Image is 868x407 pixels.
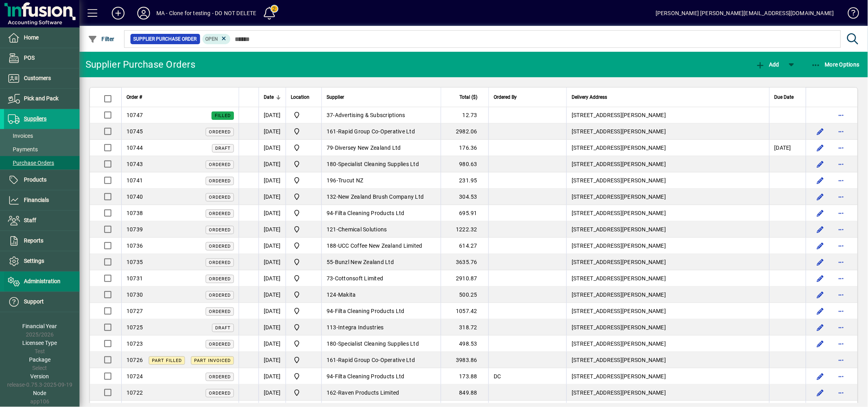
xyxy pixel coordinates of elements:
span: 55 [327,259,333,265]
button: More options [835,223,848,236]
button: Profile [131,6,156,20]
button: More options [835,256,848,268]
div: Order # [127,93,234,102]
button: More options [835,207,848,219]
span: Part Invoiced [194,358,231,363]
button: More options [835,109,848,121]
td: [DATE] [259,123,286,140]
span: Christchurch Cleaning Supplies Ltd [291,323,317,332]
td: 849.88 [441,385,488,401]
td: - [321,172,441,189]
button: More options [835,386,848,399]
td: 173.88 [441,368,488,385]
span: 94 [327,210,333,216]
td: [STREET_ADDRESS][PERSON_NAME] [566,140,769,156]
span: Draft [215,325,231,331]
td: [DATE] [259,156,286,172]
a: Settings [4,251,80,271]
button: More options [835,190,848,203]
td: 176.36 [441,140,488,156]
button: Edit [814,223,827,236]
span: Financial Year [23,323,57,329]
span: 196 [327,177,337,184]
span: Filter [88,36,115,42]
button: Edit [814,305,827,317]
span: 10738 [127,210,143,216]
span: Location [291,93,309,102]
div: Total ($) [446,93,485,102]
a: Purchase Orders [4,156,80,170]
td: [DATE] [259,319,286,336]
span: 121 [327,226,337,233]
button: Edit [814,272,827,285]
button: More Options [810,57,862,72]
span: Staff [24,217,36,223]
span: 188 [327,243,337,249]
span: Trucut NZ [338,177,363,184]
td: [DATE] [259,287,286,303]
td: [STREET_ADDRESS][PERSON_NAME] [566,123,769,140]
span: 180 [327,161,337,167]
span: Christchurch Cleaning Supplies Ltd [291,290,317,299]
span: Chemical Solutions [338,226,387,233]
span: Ordered [209,293,231,298]
span: Licensee Type [23,340,57,346]
td: [STREET_ADDRESS][PERSON_NAME] [566,156,769,172]
span: UCC Coffee New Zealand Limited [338,243,422,249]
span: Products [24,176,47,183]
td: [STREET_ADDRESS][PERSON_NAME] [566,303,769,319]
span: Christchurch Cleaning Supplies Ltd [291,127,317,136]
td: - [321,189,441,205]
button: More options [835,321,848,334]
span: Order # [127,93,142,102]
td: [STREET_ADDRESS][PERSON_NAME] [566,319,769,336]
span: Support [24,298,44,305]
span: New Zealand Brush Company Ltd [338,194,424,200]
span: Home [24,34,39,41]
span: 10743 [127,161,143,167]
span: Ordered [209,244,231,249]
span: 10747 [127,112,143,118]
span: Settings [24,258,44,264]
td: - [321,385,441,401]
button: Edit [814,321,827,334]
span: Ordered [209,211,231,216]
button: Edit [814,288,827,301]
td: - [321,368,441,385]
span: Cottonsoft Limited [335,275,383,282]
span: Ordered [209,309,231,314]
span: 10725 [127,324,143,331]
button: Edit [814,239,827,252]
span: Ordered [209,260,231,265]
span: Ordered [209,162,231,167]
td: [STREET_ADDRESS][PERSON_NAME] [566,287,769,303]
span: Christchurch Cleaning Supplies Ltd [291,208,317,218]
td: - [321,107,441,123]
span: 10741 [127,177,143,184]
span: 10724 [127,373,143,380]
button: More options [835,370,848,383]
span: Invoices [8,133,33,139]
td: 231.95 [441,172,488,189]
span: Payments [8,146,38,153]
span: 180 [327,340,337,347]
td: - [321,303,441,319]
span: Christchurch Cleaning Supplies Ltd [291,176,317,185]
button: More options [835,141,848,154]
span: Filta Cleaning Products Ltd [335,210,405,216]
td: - [321,319,441,336]
span: Christchurch Cleaning Supplies Ltd [291,339,317,348]
div: Due Date [775,93,801,102]
td: [DATE] [259,385,286,401]
button: More options [835,354,848,366]
button: Filter [86,32,117,46]
td: - [321,254,441,270]
td: 318.72 [441,319,488,336]
span: 113 [327,324,337,331]
span: 10745 [127,128,143,135]
button: Edit [814,125,827,138]
span: 161 [327,128,337,135]
span: Ordered [209,178,231,184]
span: 124 [327,292,337,298]
span: Administration [24,278,60,284]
